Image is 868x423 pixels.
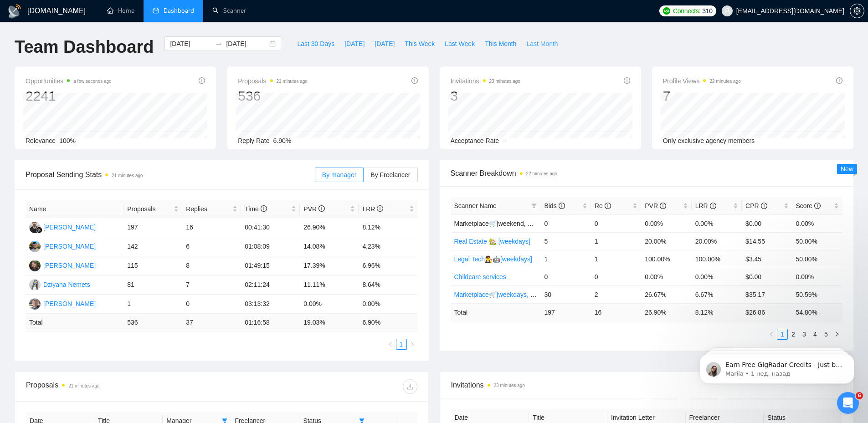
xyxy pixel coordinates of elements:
td: 7 [182,275,241,295]
span: Relevance [26,137,56,144]
span: PVR [303,205,325,213]
button: right [832,329,842,340]
div: [PERSON_NAME] [43,241,96,251]
span: This Week [405,39,435,49]
span: left [388,341,393,347]
td: 115 [123,256,182,275]
td: 26.67% [641,285,691,303]
button: left [766,329,777,340]
td: 54.80 % [792,303,842,321]
span: PVR [645,202,666,209]
span: Proposals [127,204,172,214]
a: DNDziyana Nemets [29,280,90,288]
td: 0.00% [641,214,691,232]
button: left [385,339,396,350]
div: Proposals [26,379,221,394]
td: 26.90 % [641,303,691,321]
input: End date [226,39,267,49]
td: 1 [591,232,641,250]
td: 8.12% [359,218,417,237]
span: Last Month [526,39,558,49]
span: Dashboard [164,7,194,15]
span: Re [595,202,611,209]
div: 3 [451,87,520,105]
td: 0 [182,295,241,314]
a: homeHome [107,7,134,15]
td: 11.11% [300,275,359,295]
td: $14.55 [742,232,792,250]
th: Name [26,200,123,218]
th: Replies [182,200,241,218]
a: 4 [810,329,820,339]
span: 6.90% [273,137,292,144]
span: Time [245,205,267,213]
li: Next Page [832,329,842,340]
li: 3 [799,329,810,340]
span: Connects: [673,6,700,16]
td: 197 [123,218,182,237]
td: 100.00% [641,250,691,268]
span: Proposal Sending Stats [26,169,315,180]
span: Scanner Name [454,202,497,209]
td: 20.00% [692,232,742,250]
td: 1 [591,250,641,268]
span: info-circle [261,205,267,212]
a: 5 [821,329,831,339]
span: 100% [59,137,76,144]
span: setting [850,7,864,15]
td: 197 [540,303,591,321]
span: By manager [322,171,356,178]
li: Previous Page [766,329,777,340]
button: [DATE] [339,36,370,51]
td: 01:16:58 [241,314,300,331]
button: Last 30 Days [292,36,339,51]
a: Real Estate 🏡 [weekdays] [454,238,530,245]
span: LRR [362,205,383,213]
td: 20.00% [641,232,691,250]
td: 30 [540,285,591,303]
a: HH[PERSON_NAME] [29,261,96,269]
button: right [407,339,418,350]
div: Dziyana Nemets [43,280,90,290]
time: 22 minutes ago [526,171,557,176]
div: 536 [238,87,308,105]
time: 22 minutes ago [709,79,740,84]
span: info-circle [559,203,565,209]
time: 23 minutes ago [494,383,525,388]
button: [DATE] [370,36,400,51]
a: searchScanner [212,7,246,15]
span: info-circle [836,77,842,84]
td: 14.08% [300,237,359,256]
td: 00:41:30 [241,218,300,237]
td: 6.90 % [359,314,417,331]
button: This Week [400,36,440,51]
span: Scanner Breakdown [451,168,843,179]
span: right [410,341,415,347]
td: 2 [591,285,641,303]
td: 16 [591,303,641,321]
time: 21 minutes ago [277,79,308,84]
li: Next Page [407,339,418,350]
span: [DATE] [375,39,395,49]
span: download [403,383,417,390]
a: 1 [396,339,406,349]
button: This Month [480,36,521,51]
h1: Team Dashboard [15,36,154,58]
img: WY [29,298,41,310]
td: 1 [540,250,591,268]
span: 6 [856,392,863,399]
span: Bids [544,202,565,209]
span: Last 30 Days [297,39,334,49]
li: 1 [396,339,407,350]
span: info-circle [814,203,821,209]
span: info-circle [411,77,418,84]
td: 03:13:32 [241,295,300,314]
div: 2241 [26,87,112,105]
span: Marketplace🛒[weekend, only search titles] [454,220,577,227]
span: info-circle [624,77,630,84]
span: Acceptance Rate [451,137,499,144]
span: info-circle [761,203,767,209]
td: 0 [591,268,641,285]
